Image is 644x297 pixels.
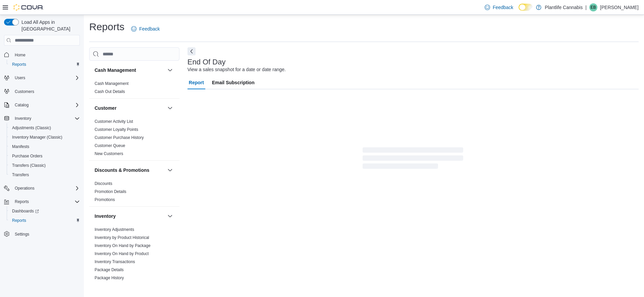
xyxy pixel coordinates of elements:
button: Reports [1,197,83,206]
a: Package Details [95,267,124,272]
span: Transfers [12,172,29,178]
span: New Customers [95,151,123,156]
p: Plantlife Cannabis [545,3,583,11]
span: Reports [9,60,80,68]
span: Package History [95,275,124,281]
a: Customers [12,88,37,96]
span: Reports [12,198,80,206]
span: Users [12,74,80,82]
span: Manifests [9,143,80,151]
button: Inventory [95,213,165,219]
span: Reports [12,218,26,223]
h3: Discounts & Promotions [95,167,149,174]
span: Report [189,76,204,89]
button: Inventory [1,114,83,123]
button: Users [1,73,83,83]
span: Cash Out Details [95,89,125,94]
a: Feedback [482,1,516,14]
a: Inventory Adjustments [95,227,134,232]
span: Inventory [12,114,80,122]
h3: End Of Day [187,58,226,66]
button: Inventory [166,212,174,220]
button: Cash Management [95,67,165,73]
span: Home [12,50,80,59]
span: Customers [15,89,34,94]
a: Reports [9,216,29,225]
span: Reports [15,199,29,204]
span: Inventory On Hand by Product [95,251,149,256]
h3: Customer [95,105,116,111]
span: Settings [15,232,29,237]
span: Loading [363,149,463,170]
span: EB [591,3,596,11]
button: Catalog [12,101,31,109]
nav: Complex example [4,47,80,256]
span: Inventory On Hand by Package [95,243,151,248]
span: Customer Loyalty Points [95,127,138,132]
span: Cash Management [95,81,128,86]
button: Manifests [7,142,83,151]
button: Operations [12,184,37,192]
button: Purchase Orders [7,151,83,161]
span: Transfers (Classic) [12,163,46,168]
a: Promotion Details [95,189,126,194]
span: Inventory Adjustments [95,227,134,232]
a: Settings [12,230,32,238]
div: Customer [89,117,179,160]
a: Customer Queue [95,143,125,148]
p: | [585,3,587,11]
a: Dashboards [9,207,42,215]
span: Manifests [12,144,29,149]
div: Discounts & Promotions [89,180,179,206]
button: Cash Management [166,66,174,74]
span: Purchase Orders [12,153,43,159]
img: Cova [13,4,44,11]
button: Customer [166,104,174,112]
a: Cash Management [95,81,128,86]
span: Inventory Manager (Classic) [12,135,62,140]
a: Discounts [95,181,112,186]
button: Home [1,50,83,59]
h1: Reports [89,20,124,34]
h3: Cash Management [95,67,136,73]
span: Dashboards [12,208,39,214]
a: Inventory On Hand by Product [95,251,149,256]
input: Dark Mode [519,4,533,11]
span: Customer Activity List [95,119,133,124]
span: Catalog [15,102,29,108]
span: Transfers [9,171,80,179]
div: Cash Management [89,80,179,98]
span: Users [15,75,25,81]
a: Home [12,51,28,59]
a: Customer Purchase History [95,135,144,140]
span: Adjustments (Classic) [9,124,80,132]
button: Catalog [1,100,83,110]
a: Feedback [128,22,162,36]
button: Inventory Manager (Classic) [7,133,83,142]
a: Inventory by Product Historical [95,235,149,240]
a: Transfers (Classic) [9,161,48,169]
span: Promotion Details [95,189,126,194]
a: Purchase Orders [9,152,45,160]
span: Email Subscription [212,76,255,89]
span: Inventory Transactions [95,259,135,264]
a: Reports [9,60,29,68]
div: Em Bradley [589,3,597,11]
button: Customers [1,87,83,96]
span: Customer Purchase History [95,135,144,140]
button: Settings [1,229,83,239]
a: Customer Activity List [95,119,133,124]
span: Feedback [139,26,160,32]
button: Customer [95,105,165,111]
a: Manifests [9,143,32,151]
span: Reports [12,62,26,67]
button: Discounts & Promotions [166,166,174,174]
span: Catalog [12,101,80,109]
button: Transfers (Classic) [7,161,83,170]
span: Feedback [493,4,513,11]
span: Adjustments (Classic) [12,125,51,131]
button: Reports [12,198,32,206]
span: Inventory by Product Historical [95,235,149,240]
a: Dashboards [7,206,83,216]
span: Operations [15,186,35,191]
